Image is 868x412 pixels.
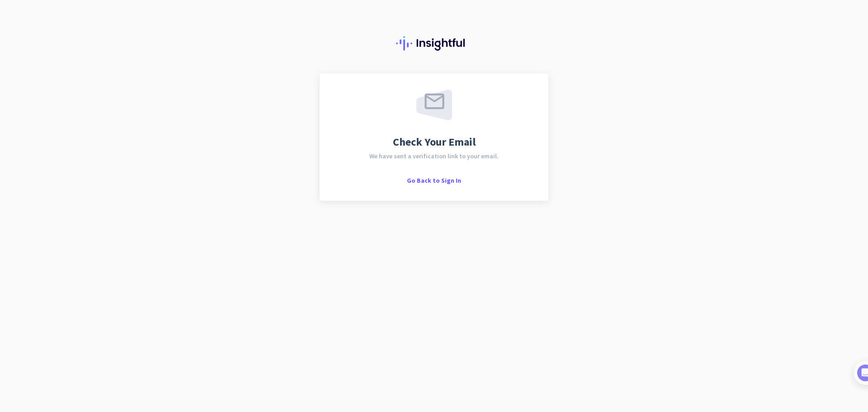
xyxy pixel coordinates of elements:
[393,137,476,147] span: Check Your Email
[369,153,499,159] span: We have sent a verification link to your email.
[407,176,461,185] span: Go Back to Sign In
[416,90,452,120] img: email-sent
[396,36,472,51] img: Insightful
